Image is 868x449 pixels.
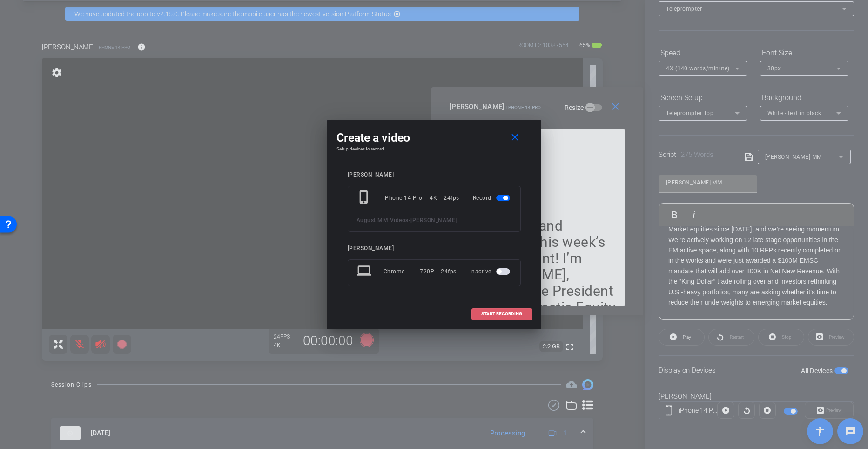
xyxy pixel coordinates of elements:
[473,190,512,206] div: Record
[409,217,411,224] span: -
[336,129,532,146] div: Create a video
[336,146,532,152] h4: Setup devices to record
[357,263,373,280] mat-icon: laptop
[384,190,430,206] div: iPhone 14 Pro
[410,217,457,224] span: [PERSON_NAME]
[357,217,409,224] span: August MM Videos
[481,312,522,316] span: START RECORDING
[384,263,420,280] div: Chrome
[348,171,521,178] div: [PERSON_NAME]
[348,245,521,252] div: [PERSON_NAME]
[430,190,459,206] div: 4K | 24fps
[420,263,457,280] div: 720P | 24fps
[470,263,512,280] div: Inactive
[357,190,373,206] mat-icon: phone_iphone
[509,132,521,143] mat-icon: close
[471,308,532,320] button: START RECORDING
